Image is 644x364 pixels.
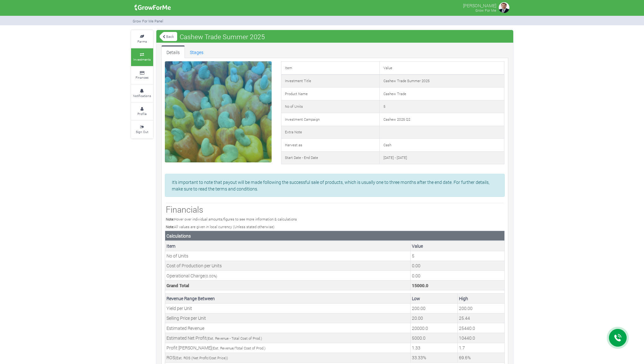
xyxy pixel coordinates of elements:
td: Cashew Trade Summer 2025 [380,75,504,88]
td: Your estimated minimum ROS (Net Profit/Cost Price) [410,353,457,362]
b: Item [166,243,176,249]
small: ( %) [205,274,217,278]
td: Your estimated minimum Yield per Unit [410,303,457,313]
td: Your estimated minimum Profit Margin (Estimated Revenue/Total Cost of Production) [410,343,457,353]
td: Your estimated maximum Yield per Unit [457,303,504,313]
td: No of Units [165,251,410,261]
td: Cost of Production per Units [165,261,410,270]
td: Estimated Net Profit [165,333,410,343]
td: Estimated Revenue [165,323,410,333]
td: This is the cost of a Units [410,261,504,270]
small: Investments [133,57,151,62]
td: This is the number of Units [410,251,504,261]
td: Your estimated maximum ROS (Net Profit/Cost Price) [457,353,504,362]
small: Finances [135,75,148,80]
td: Cashew 2025 Q2 [380,113,504,126]
td: Your estimated maximum Profit Margin (Estimated Revenue/Total Cost of Production) [457,343,504,353]
b: High [459,295,468,301]
td: Your estimated Revenue expected (Grand Total * Min. Est. Revenue Percentage) [410,323,457,333]
a: Stages [185,45,208,58]
small: All values are given in local currency (Unless stated otherwise) [166,224,274,229]
td: [DATE] - [DATE] [380,151,504,164]
td: This is the Total Cost. (Units Cost + (Operational Charge * Units Cost)) * No of Units [410,281,504,290]
td: 5 [380,100,504,113]
td: Extra Note [281,126,380,139]
a: Sign Out [131,121,153,138]
td: Profit [PERSON_NAME] [165,343,410,353]
small: Profile [137,112,147,116]
small: Grow For Me [475,8,496,13]
small: (Est. ROS (Net Profit/Cost Price)) [175,355,228,360]
a: Farms [131,30,153,48]
td: Item [281,62,380,75]
small: (Est. Revenue - Total Cost of Prod.) [207,336,262,341]
b: Low [412,295,420,301]
small: Grow For Me Panel [133,19,163,23]
td: Cash [380,139,504,152]
td: Product Name [281,88,380,100]
a: Back [159,31,177,42]
small: Notifications [133,94,151,98]
b: Revenue Range Between [166,295,215,301]
a: Investments [131,48,153,66]
td: Your estimated maximum Selling Price per Unit [457,313,504,323]
td: No of Units [281,100,380,113]
a: Details [161,45,185,58]
span: 0.00 [206,274,214,278]
td: ROS [165,353,410,362]
small: Hover over individual amounts/figures to see more information & calculations [166,217,297,221]
b: Note: [166,224,174,229]
td: Start Date - End Date [281,151,380,164]
small: Farms [137,39,147,44]
small: (Est. Revenue/Total Cost of Prod.) [212,346,266,350]
img: growforme image [132,1,173,14]
td: Your estimated Profit to be made (Estimated Revenue - Total Cost of Production) [457,333,504,343]
td: Harvest as [281,139,380,152]
td: Operational Charge [165,271,410,281]
span: Cashew Trade Summer 2025 [178,30,267,43]
td: Value [380,62,504,75]
p: [PERSON_NAME] [463,1,496,9]
a: Notifications [131,85,153,102]
td: Selling Price per Unit [165,313,410,323]
a: Finances [131,67,153,84]
td: Yield per Unit [165,303,410,313]
td: Cashew Trade [380,88,504,100]
b: Grand Total [166,282,189,288]
h3: Financials [166,204,504,215]
td: Your estimated minimum Selling Price per Unit [410,313,457,323]
a: Profile [131,103,153,120]
td: Your estimated Profit to be made (Estimated Revenue - Total Cost of Production) [410,333,457,343]
td: Your estimated Revenue expected (Grand Total * Max. Est. Revenue Percentage) [457,323,504,333]
b: Value [412,243,423,249]
td: This is the operational charge by Grow For Me [410,271,504,281]
th: Calculations [165,231,504,241]
small: Sign Out [136,130,148,134]
td: Investment Title [281,75,380,88]
b: Note: [166,217,174,221]
img: growforme image [498,1,510,14]
p: It's important to note that payout will be made following the successful sale of products, which ... [172,179,497,192]
td: Investment Campaign [281,113,380,126]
